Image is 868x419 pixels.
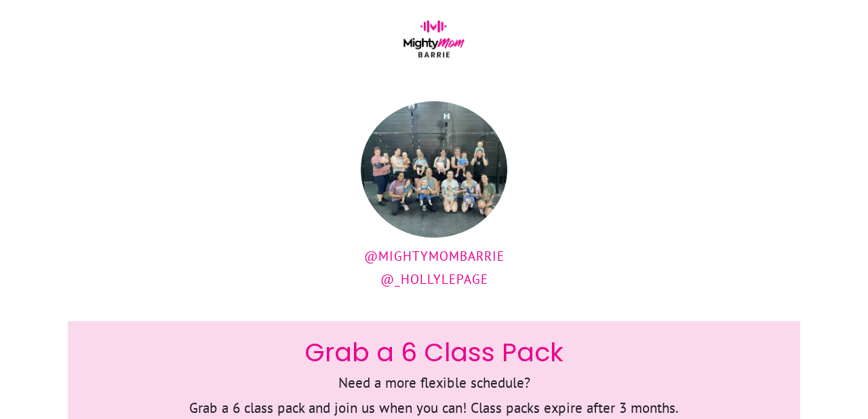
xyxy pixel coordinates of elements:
p: Need a more flexible schedule? [82,371,786,396]
img: barrie-mighty-mom-group-postpartum-prenatal-fitness-class-group [343,101,525,238]
a: @_hollylepage [380,271,488,287]
img: mightymom-logo-barrie [399,20,469,63]
span: Grab a 6 Class Pack [304,334,564,370]
a: @mightymombarrie [364,248,505,264]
